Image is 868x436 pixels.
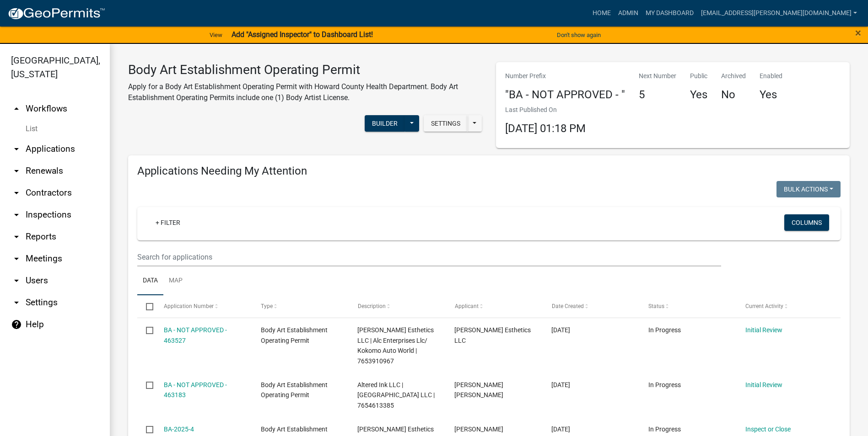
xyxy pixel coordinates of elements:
[505,122,586,135] span: [DATE] 01:18 PM
[589,5,615,22] a: Home
[357,326,434,365] span: Jacqueline Scott Esthetics LLC | Alc Enterprises Llc/ Kokomo Auto World | 7653910967
[505,105,586,115] p: Last Published On
[640,295,737,317] datatable-header-cell: Status
[261,381,328,399] span: Body Art Establishment Operating Permit
[137,248,721,266] input: Search for applications
[505,71,625,81] p: Number Prefix
[639,71,676,81] p: Next Number
[357,381,435,409] span: Altered Ink LLC | Center Road Plaza LLC | 7654613385
[164,326,227,344] a: BA - NOT APPROVED - 463527
[855,27,861,38] button: Close
[424,115,468,132] button: Settings
[206,27,226,43] a: View
[365,115,405,132] button: Builder
[551,425,570,433] span: 08/13/2025
[551,326,570,334] span: 08/13/2025
[357,303,385,309] span: Description
[745,425,791,433] a: Inspect or Close
[137,165,841,178] h4: Applications Needing My Attention
[639,88,676,101] h4: 5
[454,381,503,399] span: Matthew Thomas Johnson
[737,295,834,317] datatable-header-cell: Current Activity
[776,181,841,197] button: Bulk Actions
[690,71,707,81] p: Public
[784,214,829,231] button: Columns
[11,319,22,330] i: help
[155,295,252,317] datatable-header-cell: Application Number
[261,303,273,309] span: Type
[252,295,349,317] datatable-header-cell: Type
[11,297,22,308] i: arrow_drop_down
[697,5,861,22] a: [EMAIL_ADDRESS][PERSON_NAME][DOMAIN_NAME]
[760,71,782,81] p: Enabled
[163,266,188,296] a: Map
[642,5,697,22] a: My Dashboard
[137,266,163,296] a: Data
[745,326,782,334] a: Initial Review
[11,144,22,154] i: arrow_drop_down
[11,209,22,220] i: arrow_drop_down
[454,326,531,344] span: Jacqueline Scott Esthetics LLC
[543,295,640,317] datatable-header-cell: Date Created
[648,326,681,334] span: In Progress
[137,295,155,317] datatable-header-cell: Select
[615,5,642,22] a: Admin
[11,187,22,198] i: arrow_drop_down
[760,88,782,101] h4: Yes
[454,303,478,309] span: Applicant
[11,231,22,242] i: arrow_drop_down
[648,425,681,433] span: In Progress
[454,425,503,433] span: Stephanie Gingerich
[164,381,227,399] a: BA - NOT APPROVED - 463183
[232,30,373,39] strong: Add "Assigned Inspector" to Dashboard List!
[648,381,681,388] span: In Progress
[446,295,543,317] datatable-header-cell: Applicant
[164,303,214,309] span: Application Number
[551,381,570,388] span: 08/13/2025
[349,295,446,317] datatable-header-cell: Description
[721,71,746,81] p: Archived
[11,103,22,114] i: arrow_drop_up
[148,214,188,231] a: + Filter
[11,165,22,176] i: arrow_drop_down
[648,303,664,309] span: Status
[690,88,707,101] h4: Yes
[505,88,625,101] h4: "BA - NOT APPROVED - "
[261,326,328,344] span: Body Art Establishment Operating Permit
[11,253,22,264] i: arrow_drop_down
[551,303,583,309] span: Date Created
[855,27,861,39] span: ×
[721,88,746,101] h4: No
[164,425,194,433] a: BA-2025-4
[128,81,482,103] p: Apply for a Body Art Establishment Operating Permit with Howard County Health Department. Body Ar...
[11,275,22,286] i: arrow_drop_down
[128,62,482,78] h3: Body Art Establishment Operating Permit
[745,303,783,309] span: Current Activity
[745,381,782,388] a: Initial Review
[553,27,604,43] button: Don't show again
